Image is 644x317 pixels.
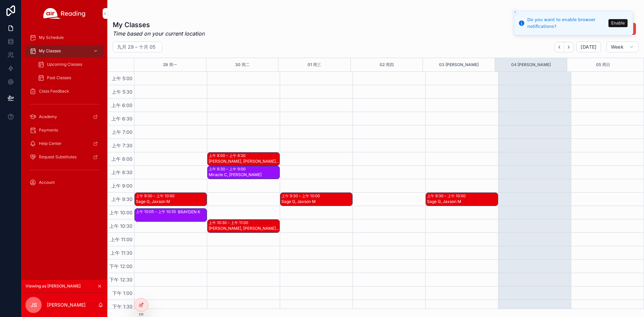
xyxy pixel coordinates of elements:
div: 上午 8:00 – 上午 8:30[PERSON_NAME], [PERSON_NAME], [PERSON_NAME] L, [PERSON_NAME] M, [PERSON_NAME] M,... [208,153,279,165]
span: My Classes [39,48,61,54]
button: Back [554,42,564,52]
span: Upcoming Classes [47,62,82,67]
div: [PERSON_NAME], [PERSON_NAME], [PERSON_NAME] L, [PERSON_NAME] M, [PERSON_NAME] M, [PERSON_NAME] C,... [209,159,279,164]
span: 上午 10:30 [108,223,134,229]
div: [PERSON_NAME], [PERSON_NAME] H, [PERSON_NAME] D, [PERSON_NAME], [PERSON_NAME], [PERSON_NAME] H [209,226,279,231]
p: [PERSON_NAME] [47,302,86,308]
button: 05 周日 [596,58,610,71]
div: 上午 9:30 – 上午 10:00Sage G, Jaxson M [280,193,352,206]
div: Sage G, Jaxson M [136,199,206,204]
a: Help Center [25,138,103,150]
div: 上午 8:30 – 上午 9:00 [209,166,247,172]
button: 02 周四 [380,58,394,71]
button: Week [606,42,639,52]
a: Payments [25,124,103,136]
span: My Schedule [39,35,64,40]
span: 上午 8:00 [110,156,134,162]
span: JS [31,301,37,309]
div: 上午 9:30 – 上午 10:00Sage G, Jaxson M [426,193,498,206]
button: 01 周三 [308,58,321,71]
div: BRAYDEN K [178,209,206,215]
div: 上午 9:30 – 上午 10:00 [427,193,467,199]
div: Sage G, Jaxson M [427,199,497,204]
span: Payments [39,127,58,133]
div: 上午 9:30 – 上午 10:00 [136,193,176,199]
span: Class Feedback [39,89,69,94]
span: 上午 6:30 [110,116,134,121]
span: Past Classes [47,75,71,81]
span: Request Substitutes [39,154,76,160]
a: Past Classes [34,72,103,84]
div: 上午 10:30 – 上午 11:00 [209,220,250,225]
button: 29 周一 [163,58,177,71]
div: Miracle C, [PERSON_NAME] [209,172,279,177]
div: 上午 9:30 – 上午 10:00Sage G, Jaxson M [135,193,207,206]
span: 上午 9:30 [110,196,134,202]
div: 上午 10:05 – 上午 10:35BRAYDEN K [135,209,207,221]
span: 上午 11:00 [109,236,134,242]
div: 上午 10:05 – 上午 10:35 [136,209,178,214]
span: 上午 5:00 [110,75,134,81]
img: App logo [43,8,86,19]
span: 下午 1:30 [111,304,134,309]
div: 上午 8:30 – 上午 9:00Miracle C, [PERSON_NAME] [208,166,279,179]
h1: My Classes [113,20,205,30]
a: Account [25,176,103,189]
div: Do you want to enable browser notifications? [527,16,606,30]
span: 上午 5:30 [110,89,134,95]
span: 上午 9:00 [110,183,134,189]
a: Upcoming Classes [34,58,103,70]
span: 下午 12:30 [108,277,134,282]
span: 上午 6:00 [110,102,134,108]
a: Academy [25,111,103,123]
span: 上午 7:30 [110,143,134,148]
span: 下午 12:00 [108,263,134,269]
span: Account [39,180,55,185]
em: Time based on your current location [113,30,205,38]
span: 上午 8:30 [110,169,134,175]
div: 上午 10:30 – 上午 11:00[PERSON_NAME], [PERSON_NAME] H, [PERSON_NAME] D, [PERSON_NAME], [PERSON_NAME],... [208,220,279,232]
div: 上午 9:30 – 上午 10:00 [281,193,322,199]
button: Enable [608,19,628,27]
span: 上午 7:00 [110,129,134,135]
a: Request Substitutes [25,151,103,163]
span: Week [611,44,624,50]
span: Academy [39,114,57,119]
a: My Schedule [25,32,103,44]
span: 下午 1:00 [111,290,134,296]
div: scrollable content [21,27,107,197]
h2: 九月 29 – 十月 05 [117,44,155,50]
button: 03 [PERSON_NAME] [439,58,479,71]
button: Close toast [512,9,519,15]
button: Next [564,42,574,52]
span: Viewing as [PERSON_NAME] [25,283,80,289]
a: Class Feedback [25,85,103,97]
span: 上午 10:00 [108,210,134,215]
div: Sage G, Jaxson M [281,199,352,204]
a: My Classes [25,45,103,57]
span: Help Center [39,141,62,146]
button: 04 [PERSON_NAME] [511,58,551,71]
div: 上午 8:00 – 上午 8:30 [209,153,247,158]
span: 上午 11:30 [109,250,134,256]
span: [DATE] [581,44,596,50]
button: [DATE] [576,42,601,52]
button: 30 周二 [235,58,250,71]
